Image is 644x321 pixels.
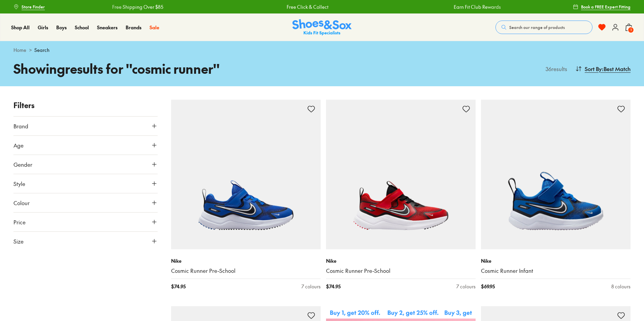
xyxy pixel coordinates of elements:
span: 1 [627,27,634,33]
a: Store Finder [13,1,45,13]
span: : Best Match [602,65,631,73]
h1: Showing results for " cosmic runner " [13,59,322,78]
span: $ 69.95 [481,283,495,290]
button: Colour [13,193,158,212]
span: Age [13,141,24,149]
button: Age [13,136,158,155]
span: Brand [13,122,28,130]
span: Colour [13,199,30,207]
a: Cosmic Runner Pre-School [171,267,321,275]
a: Earn Fit Club Rewards [453,3,501,10]
button: 1 [625,20,633,35]
a: School [75,24,89,31]
a: Cosmic Runner Infant [481,267,631,275]
span: Size [13,237,24,245]
div: > [13,46,631,54]
p: Nike [171,257,321,264]
button: Brand [13,117,158,135]
a: Girls [38,24,48,31]
button: Search our range of products [495,21,592,34]
img: SNS_Logo_Responsive.svg [292,19,352,36]
span: Price [13,218,26,226]
button: Gender [13,155,158,174]
span: $ 74.95 [171,283,186,290]
div: 7 colours [456,283,476,290]
a: Free Shipping Over $85 [112,3,163,10]
div: 8 colours [611,283,631,290]
a: Free Click & Collect [286,3,328,10]
span: Style [13,180,25,188]
p: Nike [326,257,476,264]
a: Shop All [11,24,30,31]
button: Sort By:Best Match [575,61,631,76]
button: Style [13,174,158,193]
a: Sale [150,24,159,31]
p: Nike [481,257,631,264]
p: Filters [13,100,158,111]
a: Home [13,46,26,54]
span: Search [34,46,50,54]
a: Cosmic Runner Pre-School [326,267,476,275]
span: Store Finder [22,4,45,10]
span: $ 74.95 [326,283,341,290]
p: 36 results [543,65,567,73]
a: Brands [126,24,141,31]
span: Book a FREE Expert Fitting [581,4,631,10]
button: Size [13,232,158,251]
a: Book a FREE Expert Fitting [573,1,631,13]
span: Search our range of products [509,24,565,30]
a: Shoes & Sox [292,19,352,36]
span: Sort By [585,65,602,73]
span: Gender [13,160,32,168]
a: Boys [56,24,67,31]
div: 7 colours [301,283,321,290]
a: Sneakers [97,24,118,31]
button: Price [13,213,158,231]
